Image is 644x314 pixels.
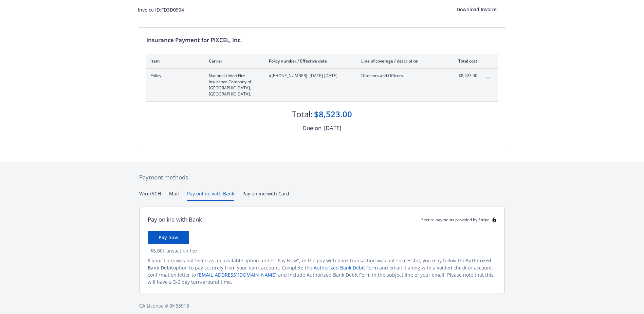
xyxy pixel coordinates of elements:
[314,108,352,120] div: $8,523.00
[148,257,491,271] span: Authorized Bank Debit
[447,3,506,16] div: Download Invoice
[269,58,350,64] div: Policy number / Effective date
[138,6,184,13] div: Invoice ID: FD3D0904
[148,247,496,254] div: + $5.00 transaction fee
[269,73,350,79] span: #[PHONE_NUMBER] - [DATE]-[DATE]
[148,231,189,244] button: Pay now
[150,58,198,64] div: Item
[421,217,496,223] div: Secure payments provided by Stripe
[324,124,342,133] div: [DATE]
[302,124,321,133] div: Due on
[452,73,477,79] span: $8,523.00
[146,69,498,101] div: PolicyNational Union Fire Insurance Company of [GEOGRAPHIC_DATA], [GEOGRAPHIC_DATA].#[PHONE_NUMBE...
[159,234,178,241] span: Pay now
[361,58,441,64] div: Line of coverage / description
[139,302,505,309] div: CA License # 0H55918
[187,190,234,201] button: Pay online with Bank
[483,73,494,84] button: expand content
[361,73,441,79] span: Directors and Officers
[209,73,258,97] span: National Union Fire Insurance Company of [GEOGRAPHIC_DATA], [GEOGRAPHIC_DATA].
[447,3,506,16] button: Download Invoice
[209,58,258,64] div: Carrier
[146,36,498,45] div: Insurance Payment for PIXCEL, Inc.
[169,190,179,201] button: Mail
[197,272,277,278] a: [EMAIL_ADDRESS][DOMAIN_NAME]
[150,73,198,79] span: Policy
[292,108,313,120] div: Total:
[242,190,289,201] button: Pay online with Card
[139,173,505,182] div: Payment methods
[148,215,202,224] div: Pay online with Bank
[314,264,378,271] a: Authorized Bank Debit Form
[452,58,477,64] div: Total cost
[148,257,496,285] div: If your bank was not listed as an available option under "Pay Now", or the pay with bank transact...
[139,190,161,201] button: Wire/ACH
